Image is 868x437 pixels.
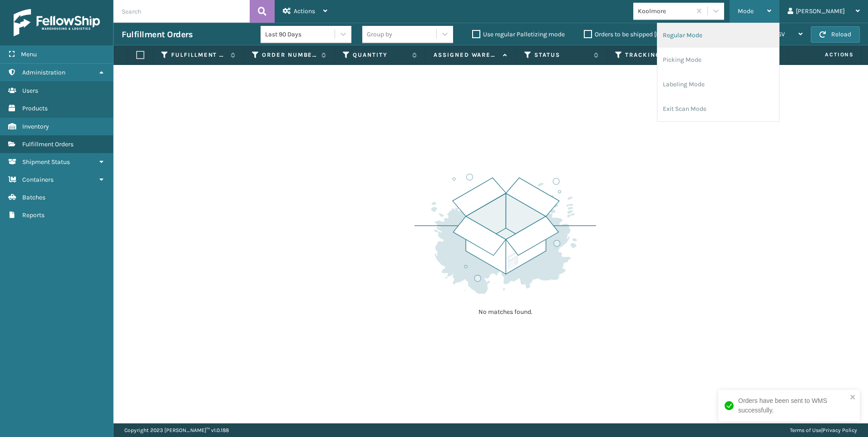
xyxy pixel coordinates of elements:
[22,104,48,112] span: Products
[22,123,49,130] span: Inventory
[657,72,779,97] li: Labeling Mode
[294,7,315,15] span: Actions
[22,211,44,219] span: Reports
[124,423,229,437] p: Copyright 2023 [PERSON_NAME]™ v 1.0.188
[171,51,226,59] label: Fulfillment Order Id
[657,97,779,121] li: Exit Scan Mode
[122,29,192,40] h3: Fulfillment Orders
[796,47,859,62] span: Actions
[22,158,70,166] span: Shipment Status
[22,87,38,94] span: Users
[265,30,335,39] div: Last 90 Days
[22,140,74,148] span: Fulfillment Orders
[14,9,100,36] img: logo
[367,30,392,39] div: Group by
[472,30,565,38] label: Use regular Palletizing mode
[262,51,317,59] label: Order Number
[738,7,754,15] span: Mode
[434,51,498,59] label: Assigned Warehouse
[625,51,680,59] label: Tracking Number
[738,396,847,415] div: Orders have been sent to WMS successfully.
[811,26,860,43] button: Reload
[657,23,779,48] li: Regular Mode
[638,6,692,16] div: Koolmore
[657,48,779,72] li: Picking Mode
[534,51,589,59] label: Status
[22,69,65,76] span: Administration
[22,176,54,184] span: Containers
[353,51,408,59] label: Quantity
[850,393,856,402] button: close
[22,194,45,201] span: Batches
[21,50,37,58] span: Menu
[584,30,672,38] label: Orders to be shipped [DATE]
